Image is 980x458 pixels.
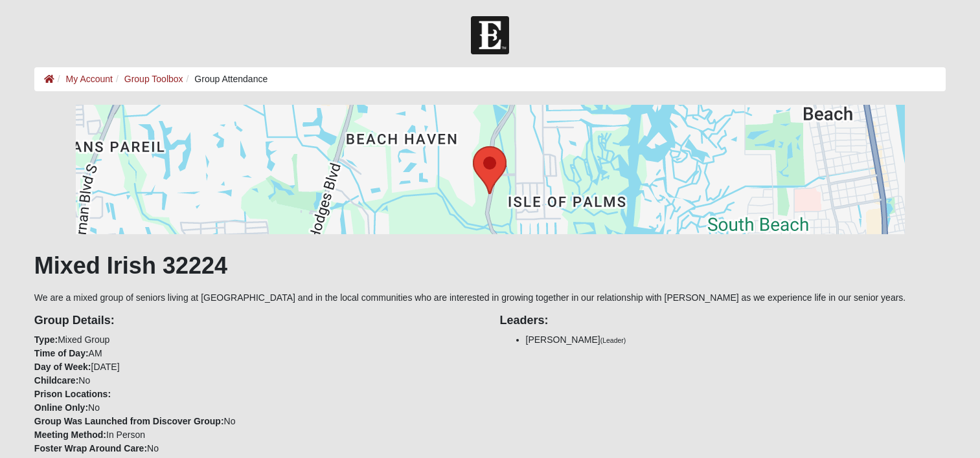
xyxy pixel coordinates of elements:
a: Group Toolbox [124,74,183,84]
img: Church of Eleven22 Logo [471,16,509,54]
strong: Childcare: [34,375,78,386]
strong: Meeting Method: [34,430,106,440]
li: [PERSON_NAME] [526,333,946,347]
small: (Leader) [600,336,626,344]
strong: Time of Day: [34,348,89,358]
li: Group Attendance [183,72,268,86]
a: My Account [66,74,113,84]
strong: Day of Week: [34,362,91,372]
h4: Group Details: [34,314,481,328]
h4: Leaders: [500,314,946,328]
strong: Prison Locations: [34,389,111,399]
strong: Group Was Launched from Discover Group: [34,416,224,426]
h1: Mixed Irish 32224 [34,252,946,279]
strong: Online Only: [34,402,88,413]
strong: Type: [34,334,58,345]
